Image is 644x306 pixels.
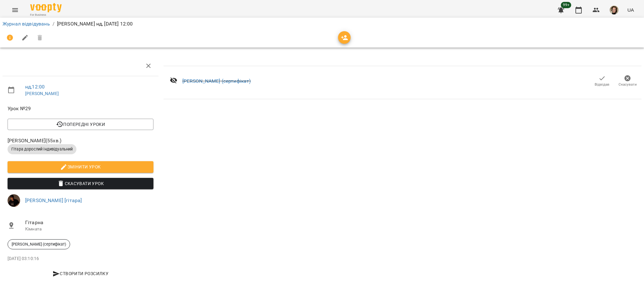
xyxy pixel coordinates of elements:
[8,146,76,152] span: Гітара дорослий індивідуальний
[595,82,609,87] span: Відвідав
[8,119,153,130] button: Попередні уроки
[30,13,62,17] span: For Business
[625,4,636,16] button: UA
[619,82,637,87] span: Скасувати
[10,270,151,277] span: Створити розсилку
[8,3,23,18] button: Menu
[8,137,153,144] span: [PERSON_NAME] ( 55 хв. )
[589,72,615,90] button: Відвідав
[25,84,45,90] a: нд , 12:00
[8,241,70,247] span: [PERSON_NAME] (сертифікат)
[561,2,571,8] span: 99+
[8,178,153,189] button: Скасувати Урок
[25,219,153,226] span: Гітарна
[53,20,54,28] li: /
[3,20,641,28] nav: breadcrumb
[610,6,619,14] img: ca42d86af298de2cee48a02f10d5ecd3.jfif
[57,20,133,28] p: [PERSON_NAME] нд, [DATE] 12:00
[8,194,20,207] img: 3a854076b421d13a6edc63091e3ec111.png
[615,72,640,90] button: Скасувати
[8,161,153,173] button: Змінити урок
[8,239,70,249] div: [PERSON_NAME] (сертифікат)
[3,21,50,27] a: Журнал відвідувань
[25,226,153,232] p: Кімната
[8,268,153,279] button: Створити розсилку
[13,163,148,171] span: Змінити урок
[30,3,62,12] img: Voopty Logo
[13,180,148,187] span: Скасувати Урок
[13,121,148,128] span: Попередні уроки
[8,105,153,112] span: Урок №29
[25,91,59,96] a: [PERSON_NAME]
[627,7,634,13] span: UA
[25,197,82,203] a: [PERSON_NAME] [гітара]
[182,78,251,84] a: [PERSON_NAME] (сертифікат)
[8,256,153,262] p: [DATE] 03:10:16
